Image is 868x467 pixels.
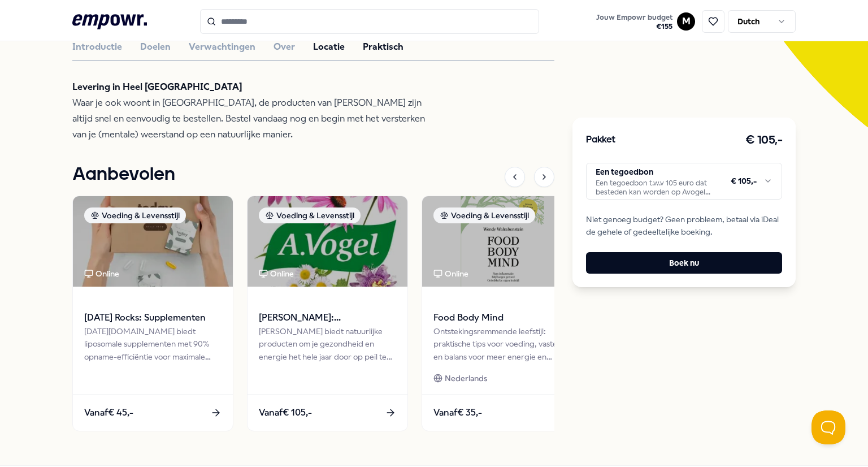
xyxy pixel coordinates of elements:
[84,207,186,223] div: Voeding & Levensstijl
[313,40,345,54] button: Locatie
[189,40,255,54] button: Verwachtingen
[274,40,295,54] button: Over
[677,12,695,31] button: M
[422,196,583,431] a: package imageVoeding & LevensstijlOnlineFood Body MindOntstekingsremmende leefstijl: praktische t...
[586,213,782,239] span: Niet genoeg budget? Geen probleem, betaal via iDeal de gehele of gedeeltelijke boeking.
[363,40,403,54] button: Praktisch
[596,13,672,22] span: Jouw Empowr budget
[811,410,845,444] iframe: Help Scout Beacon - Open
[259,325,396,363] div: [PERSON_NAME] biedt natuurlijke producten om je gezondheid en energie het hele jaar door op peil ...
[84,325,222,363] div: [DATE][DOMAIN_NAME] biedt liposomale supplementen met 90% opname-efficiëntie voor maximale gezond...
[594,11,675,33] button: Jouw Empowr budget€155
[140,40,171,54] button: Doelen
[84,310,222,325] span: [DATE] Rocks: Supplementen
[248,196,407,287] img: package image
[259,267,294,280] div: Online
[247,196,408,431] a: package imageVoeding & LevensstijlOnline[PERSON_NAME]: Supplementen[PERSON_NAME] biedt natuurlijk...
[72,79,440,142] p: Waar je ook woont in [GEOGRAPHIC_DATA], de producten van [PERSON_NAME] zijn altijd snel en eenvou...
[72,81,242,92] strong: Levering in Heel [GEOGRAPHIC_DATA]
[433,207,535,223] div: Voeding & Levensstijl
[200,9,539,34] input: Search for products, categories or subcategories
[72,40,122,54] button: Introductie
[445,372,487,384] span: Nederlands
[433,325,571,363] div: Ontstekingsremmende leefstijl: praktische tips voor voeding, vasten en balans voor meer energie e...
[259,310,396,325] span: [PERSON_NAME]: Supplementen
[72,196,233,431] a: package imageVoeding & LevensstijlOnline[DATE] Rocks: Supplementen[DATE][DOMAIN_NAME] biedt lipos...
[433,310,571,325] span: Food Body Mind
[596,22,672,31] span: € 155
[84,405,133,420] span: Vanaf € 45,-
[259,405,312,420] span: Vanaf € 105,-
[433,405,482,420] span: Vanaf € 35,-
[73,196,233,287] img: package image
[586,133,615,148] h3: Pakket
[84,267,119,280] div: Online
[745,131,783,149] h3: € 105,-
[259,207,361,223] div: Voeding & Levensstijl
[422,196,582,287] img: package image
[433,267,468,280] div: Online
[592,10,677,33] a: Jouw Empowr budget€155
[72,161,175,189] h1: Aanbevolen
[586,252,782,274] button: Boek nu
